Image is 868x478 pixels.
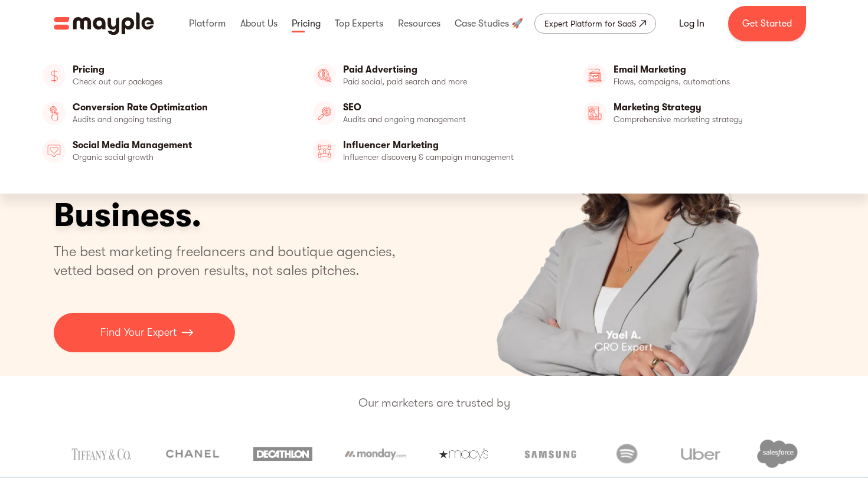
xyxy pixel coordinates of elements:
a: home [54,12,154,35]
div: Platform [186,5,229,42]
div: Resources [395,5,443,42]
div: 3 of 4 [445,47,814,376]
div: Top Experts [332,5,386,42]
div: About Us [237,5,280,42]
img: Mayple logo [54,12,154,35]
div: Pricing [289,5,324,42]
p: The best marketing freelancers and boutique agencies, vetted based on proven results, not sales p... [54,242,410,280]
a: Log In [665,9,719,38]
div: Expert Platform for SaaS [544,17,637,31]
a: Expert Platform for SaaS [534,14,656,34]
a: Find Your Expert [54,313,235,352]
div: carousel [445,47,814,376]
p: Find Your Expert [100,325,177,341]
a: Get Started [728,6,806,41]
